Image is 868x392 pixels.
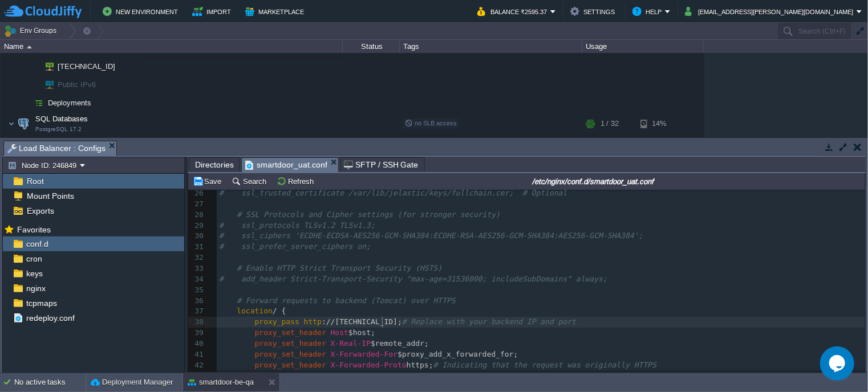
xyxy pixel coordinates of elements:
[24,254,44,264] a: cron
[56,62,117,71] a: [TECHNICAL_ID]
[24,268,44,279] span: keys
[273,307,286,315] span: / {
[25,191,76,201] a: Mount Points
[188,220,206,231] div: 29
[640,112,678,135] div: 14%
[601,112,619,135] div: 1 / 32
[188,349,206,360] div: 41
[31,94,47,112] img: AMDAwAAAACH5BAEAAAAALAAAAAABAAEAAAICRAEAOw==
[195,158,234,171] span: Directories
[15,225,52,234] a: Favorites
[193,176,225,186] button: Save
[27,46,32,48] img: AMDAwAAAACH5BAEAAAAALAAAAAABAAEAAAICRAEAOw==
[640,136,678,153] div: 14%
[255,328,326,337] span: proxy_set_header
[570,5,618,18] button: Settings
[188,377,254,388] button: smartdoor-be-qa
[31,136,47,153] img: AMDAwAAAACH5BAEAAAAALAAAAAABAAEAAAICRAEAOw==
[219,231,643,240] span: # ssl_ciphers 'ECDHE-ECDSA-AES256-GCM-SHA384:ECDHE-RSA-AES256-GCM-SHA384:AES256-GCM-SHA384';
[24,94,31,112] img: AMDAwAAAACH5BAEAAAAALAAAAAABAAEAAAICRAEAOw==
[7,160,80,170] button: Node ID: 246849
[24,239,50,249] a: conf.d
[433,361,656,369] span: # Indicating that the request was originally HTTPS
[35,126,82,133] span: PostgreSQL 17.2
[371,339,429,348] span: $remote_addr;
[685,5,857,18] button: [EMAIL_ADDRESS][PERSON_NAME][DOMAIN_NAME]
[8,112,15,135] img: AMDAwAAAACH5BAEAAAAALAAAAAABAAEAAAICRAEAOw==
[402,317,576,326] span: # Replace with your backend IP and port
[322,317,402,326] span: ://[TECHNICAL_ID];
[188,210,206,220] div: 28
[31,58,38,75] img: AMDAwAAAACH5BAEAAAAALAAAAAABAAEAAAICRAEAOw==
[56,76,98,93] span: Public IPv6
[188,285,206,296] div: 35
[632,5,665,18] button: Help
[34,114,90,124] span: SQL Databases
[232,176,270,186] button: Search
[219,189,567,197] span: # ssl_trusted_certificate /var/lib/jelastic/keys/fullchain.cer; # Optional
[407,361,433,369] span: https;
[188,242,206,252] div: 31
[15,112,31,135] img: AMDAwAAAACH5BAEAAAAALAAAAAABAAEAAAICRAEAOw==
[820,346,857,381] iframe: chat widget
[277,176,317,186] button: Refresh
[237,307,273,315] span: location
[188,188,206,199] div: 26
[255,350,326,358] span: proxy_set_header
[460,371,599,379] span: # Pass the original port number
[219,221,375,230] span: # ssl_protocols TLSv1.2 TLSv1.3;
[4,23,60,39] button: Env Groups
[477,5,550,18] button: Balance ₹2595.37
[343,40,399,53] div: Status
[405,120,457,126] span: no SLB access
[56,80,98,89] a: Public IPv6
[304,317,322,326] span: http
[24,298,59,308] a: tcpmaps
[47,98,93,108] a: Deployments
[331,371,402,379] span: X-Forwarded-Port
[241,157,339,171] li: /etc/nginx/conf.d/smartdoor_uat.conf
[24,136,31,153] img: AMDAwAAAACH5BAEAAAAALAAAAAABAAEAAAICRAEAOw==
[7,141,106,156] span: Load Balancer : Configs
[188,252,206,263] div: 32
[1,40,342,53] div: Name
[25,206,56,216] a: Exports
[24,283,47,293] a: nginx
[331,328,348,337] span: Host
[38,76,54,93] img: AMDAwAAAACH5BAEAAAAALAAAAAABAAEAAAICRAEAOw==
[219,275,607,283] span: # add_header Strict-Transport-Security "max-age=31536000; includeSubDomains" always;
[255,371,326,379] span: proxy_set_header
[56,58,117,75] span: [TECHNICAL_ID]
[245,158,327,172] span: smartdoor_uat.conf
[31,76,38,93] img: AMDAwAAAACH5BAEAAAAALAAAAAABAAEAAAICRAEAOw==
[398,350,518,358] span: $proxy_add_x_forwarded_for;
[255,361,326,369] span: proxy_set_header
[38,58,54,75] img: AMDAwAAAACH5BAEAAAAALAAAAAABAAEAAAICRAEAOw==
[188,274,206,285] div: 34
[601,136,616,153] div: 1 / 32
[348,328,375,337] span: $host;
[255,317,299,326] span: proxy_pass
[255,339,326,348] span: proxy_set_header
[188,328,206,338] div: 39
[219,242,371,251] span: # ssl_prefer_server_ciphers on;
[402,371,460,379] span: $server_port;
[188,338,206,349] div: 40
[331,361,407,369] span: X-Forwarded-Proto
[400,40,582,53] div: Tags
[188,199,206,210] div: 27
[25,176,46,186] a: Root
[24,313,76,323] a: redeploy.conf
[91,377,173,388] button: Deployment Manager
[331,350,398,358] span: X-Forwarded-For
[237,264,442,272] span: # Enable HTTP Strict Transport Security (HSTS)
[188,317,206,328] div: 38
